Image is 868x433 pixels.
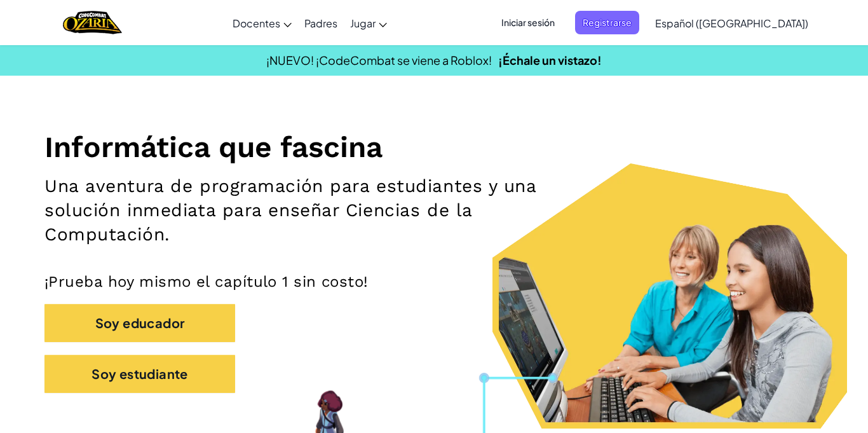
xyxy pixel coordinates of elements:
a: Padres [298,6,344,40]
h2: Una aventura de programación para estudiantes y una solución inmediata para enseñar Ciencias de l... [44,250,566,322]
span: ¡NUEVO! ¡CodeCombat se viene a Roblox! [266,53,492,67]
a: Español ([GEOGRAPHIC_DATA]) [649,6,815,40]
p: ¡Prueba hoy mismo el capítulo 1 sin costo! [44,348,824,367]
button: Soy educador [44,380,235,418]
a: Docentes [226,6,298,40]
img: Home [63,10,122,36]
span: Jugar [350,17,376,30]
img: Ozaria branding logo [44,111,203,192]
span: Docentes [233,17,280,30]
span: Español ([GEOGRAPHIC_DATA]) [655,17,808,30]
button: Registrarse [575,11,639,34]
a: Jugar [344,6,393,40]
a: ¡Échale un vistazo! [498,53,602,67]
button: Iniciar sesión [494,11,562,34]
a: Ozaria by CodeCombat logo [63,10,122,36]
h1: Informática que fascina [44,205,824,240]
